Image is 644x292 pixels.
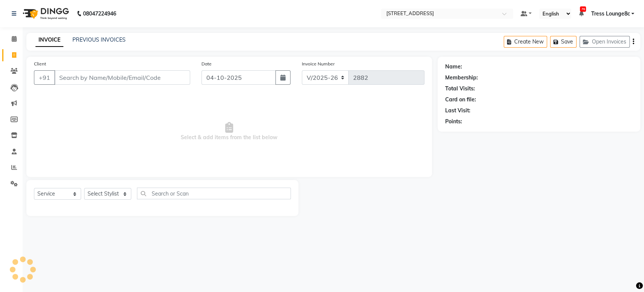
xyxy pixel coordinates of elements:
[591,10,630,18] span: Tress Lounge8c
[137,188,291,199] input: Search or Scan
[83,3,116,24] b: 08047224946
[302,61,335,67] label: Invoice Number
[445,107,470,115] div: Last Visit:
[579,36,630,48] button: Open Invoices
[34,70,55,85] button: +91
[34,61,46,67] label: Client
[550,36,576,48] button: Save
[201,61,212,67] label: Date
[72,36,126,43] a: PREVIOUS INVOICES
[445,74,478,82] div: Membership:
[580,6,586,12] span: 76
[579,10,583,17] a: 76
[54,70,190,85] input: Search by Name/Mobile/Email/Code
[445,85,475,93] div: Total Visits:
[34,94,424,169] span: Select & add items from the list below
[504,36,547,48] button: Create New
[445,118,462,126] div: Points:
[445,63,462,71] div: Name:
[35,33,63,47] a: INVOICE
[19,3,71,24] img: logo
[445,96,476,104] div: Card on file:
